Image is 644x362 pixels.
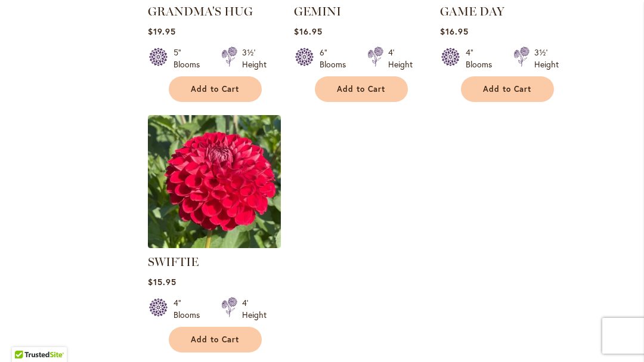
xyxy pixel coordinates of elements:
[461,76,554,102] button: Add to Cart
[174,47,207,70] div: 5" Blooms
[440,4,504,18] a: GAME DAY
[148,239,281,250] a: SWIFTIE
[9,320,42,353] iframe: Launch Accessibility Center
[148,255,199,269] a: SWIFTIE
[242,297,267,321] div: 4' Height
[148,26,176,37] span: $19.95
[466,47,499,70] div: 4" Blooms
[148,276,177,287] span: $15.95
[191,84,240,94] span: Add to Cart
[169,76,262,102] button: Add to Cart
[388,47,413,70] div: 4' Height
[315,76,408,102] button: Add to Cart
[483,84,532,94] span: Add to Cart
[294,26,323,37] span: $16.95
[242,47,267,70] div: 3½' Height
[148,4,253,18] a: GRANDMA'S HUG
[440,26,469,37] span: $16.95
[337,84,386,94] span: Add to Cart
[294,4,341,18] a: GEMINI
[320,47,353,70] div: 6" Blooms
[174,297,207,321] div: 4" Blooms
[148,115,281,248] img: SWIFTIE
[191,335,240,345] span: Add to Cart
[534,47,559,70] div: 3½' Height
[169,327,262,352] button: Add to Cart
